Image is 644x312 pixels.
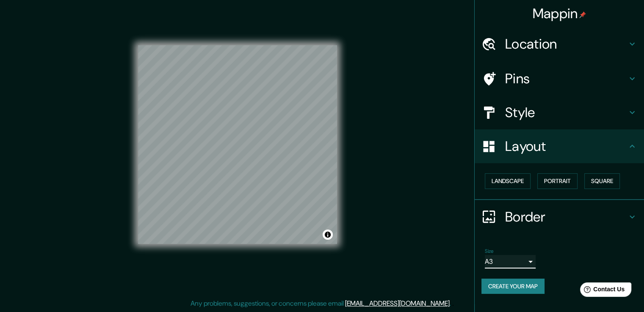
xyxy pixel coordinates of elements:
[579,11,586,18] img: pin-icon.png
[485,173,531,189] button: Landscape
[505,70,627,87] h4: Pins
[475,62,644,96] div: Pins
[505,104,627,121] h4: Style
[323,230,333,240] button: Toggle attribution
[475,96,644,129] div: Style
[475,27,644,61] div: Location
[485,255,536,268] div: A3
[475,200,644,234] div: Border
[533,5,586,22] h4: Mappin
[505,36,627,52] h4: Location
[537,173,578,189] button: Portrait
[584,173,620,189] button: Square
[191,298,451,309] p: Any problems, suggestions, or concerns please email .
[481,279,544,294] button: Create your map
[485,247,494,255] label: Size
[505,138,627,155] h4: Layout
[569,279,635,303] iframe: Help widget launcher
[452,298,454,309] div: .
[505,208,627,225] h4: Border
[451,298,452,309] div: .
[345,299,450,308] a: [EMAIL_ADDRESS][DOMAIN_NAME]
[138,45,337,244] canvas: Map
[475,129,644,163] div: Layout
